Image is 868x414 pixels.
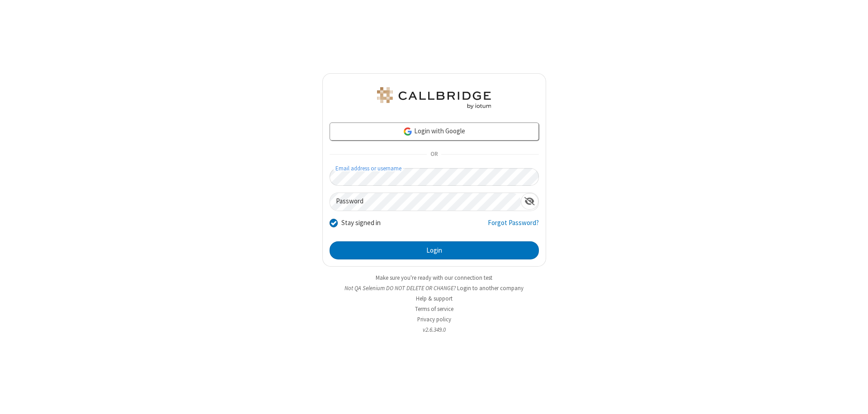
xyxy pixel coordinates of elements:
button: Login to another company [457,284,524,292]
img: QA Selenium DO NOT DELETE OR CHANGE [375,87,493,109]
button: Login [330,241,539,259]
a: Help & support [416,295,453,302]
img: google-icon.png [403,127,413,136]
a: Login with Google [330,122,539,141]
div: Show password [521,193,538,210]
input: Email address or username [330,168,539,186]
a: Forgot Password? [488,218,539,235]
input: Password [330,193,521,211]
label: Stay signed in [341,218,381,228]
li: Not QA Selenium DO NOT DELETE OR CHANGE? [322,284,546,292]
span: OR [427,148,441,161]
a: Privacy policy [417,315,451,323]
li: v2.6.349.0 [322,325,546,334]
a: Terms of service [415,305,453,313]
a: Make sure you're ready with our connection test [376,274,492,282]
